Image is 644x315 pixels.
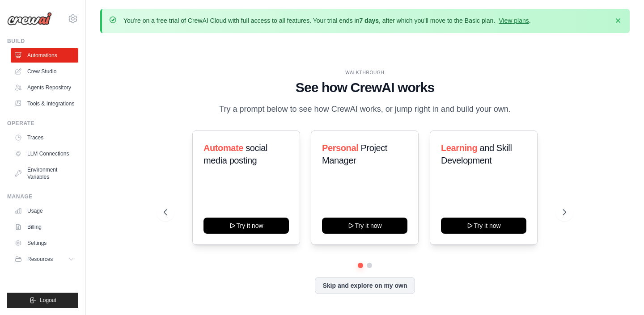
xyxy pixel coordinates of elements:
button: Try it now [441,218,526,234]
a: View plans [499,17,529,24]
span: social media posting [203,143,267,165]
a: Agents Repository [11,80,78,95]
button: Logout [7,293,78,308]
a: Crew Studio [11,64,78,79]
p: Try a prompt below to see how CrewAI works, or jump right in and build your own. [215,103,515,116]
a: Billing [11,220,78,234]
a: Traces [11,130,78,145]
span: and Skill Development [441,143,512,165]
div: Operate [7,120,78,127]
a: Settings [11,236,78,250]
p: You're on a free trial of CrewAI Cloud with full access to all features. Your trial ends in , aft... [123,16,531,25]
span: Logout [40,297,56,304]
span: Learning [441,143,477,153]
a: Automations [11,48,78,63]
div: WALKTHROUGH [164,69,566,76]
span: Personal [322,143,358,153]
span: Resources [27,256,53,263]
span: Automate [203,143,243,153]
a: Usage [11,204,78,218]
button: Skip and explore on my own [315,277,415,294]
button: Try it now [322,218,407,234]
a: LLM Connections [11,147,78,161]
div: Manage [7,193,78,200]
div: Build [7,38,78,45]
img: Logo [7,12,52,25]
a: Tools & Integrations [11,97,78,111]
button: Resources [11,252,78,266]
span: Project Manager [322,143,387,165]
h1: See how CrewAI works [164,80,566,96]
strong: 7 days [359,17,379,24]
button: Try it now [203,218,289,234]
a: Environment Variables [11,163,78,184]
